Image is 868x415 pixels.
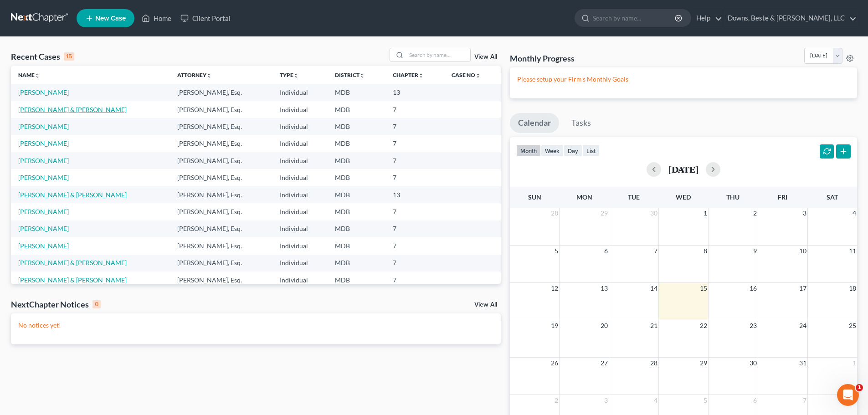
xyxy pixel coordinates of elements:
[510,53,575,64] h3: Monthly Progress
[385,203,444,220] td: 7
[475,73,481,78] i: unfold_more
[550,320,559,331] span: 19
[328,220,385,237] td: MDB
[385,152,444,169] td: 7
[170,101,272,118] td: [PERSON_NAME], Esq.
[541,144,564,157] button: week
[385,135,444,152] td: 7
[699,358,708,369] span: 29
[528,193,541,201] span: Sun
[64,52,74,61] div: 15
[18,157,69,164] a: [PERSON_NAME]
[600,320,609,331] span: 20
[848,283,857,294] span: 18
[798,320,807,331] span: 24
[272,220,328,237] td: Individual
[393,72,424,78] a: Chapterunfold_more
[177,72,212,78] a: Attorneyunfold_more
[649,358,658,369] span: 28
[328,169,385,186] td: MDB
[328,84,385,101] td: MDB
[18,208,69,215] a: [PERSON_NAME]
[852,208,857,219] span: 4
[649,208,658,219] span: 30
[335,72,365,78] a: Districtunfold_more
[699,320,708,331] span: 22
[18,225,69,232] a: [PERSON_NAME]
[798,246,807,256] span: 10
[170,169,272,186] td: [PERSON_NAME], Esq.
[170,135,272,152] td: [PERSON_NAME], Esq.
[385,186,444,203] td: 13
[649,283,658,294] span: 14
[802,208,807,219] span: 3
[385,84,444,101] td: 13
[272,84,328,101] td: Individual
[385,118,444,135] td: 7
[272,118,328,135] td: Individual
[603,395,609,406] span: 3
[18,191,127,199] a: [PERSON_NAME] & [PERSON_NAME]
[328,237,385,254] td: MDB
[593,10,676,26] input: Search by name...
[582,144,600,157] button: list
[856,384,863,391] span: 1
[328,272,385,288] td: MDB
[603,246,609,256] span: 6
[18,139,69,147] a: [PERSON_NAME]
[798,283,807,294] span: 17
[703,395,708,406] span: 5
[170,152,272,169] td: [PERSON_NAME], Esq.
[18,106,127,113] a: [PERSON_NAME] & [PERSON_NAME]
[272,272,328,288] td: Individual
[554,395,559,406] span: 2
[11,51,74,62] div: Recent Cases
[18,174,69,181] a: [PERSON_NAME]
[170,118,272,135] td: [PERSON_NAME], Esq.
[280,72,299,78] a: Typeunfold_more
[18,88,69,96] a: [PERSON_NAME]
[328,186,385,203] td: MDB
[827,193,838,201] span: Sat
[726,193,740,201] span: Thu
[752,395,758,406] span: 6
[385,101,444,118] td: 7
[802,395,807,406] span: 7
[600,358,609,369] span: 27
[516,144,541,157] button: month
[18,242,69,250] a: [PERSON_NAME]
[272,101,328,118] td: Individual
[749,320,758,331] span: 23
[703,208,708,219] span: 1
[272,135,328,152] td: Individual
[510,113,559,133] a: Calendar
[170,237,272,254] td: [PERSON_NAME], Esq.
[206,73,212,78] i: unfold_more
[328,118,385,135] td: MDB
[563,113,599,133] a: Tasks
[272,237,328,254] td: Individual
[550,283,559,294] span: 12
[554,246,559,256] span: 5
[517,75,850,84] p: Please setup your Firm's Monthly Goals
[170,272,272,288] td: [PERSON_NAME], Esq.
[474,54,497,60] a: View All
[272,203,328,220] td: Individual
[474,302,497,308] a: View All
[692,10,722,26] a: Help
[385,255,444,272] td: 7
[699,283,708,294] span: 15
[272,169,328,186] td: Individual
[649,320,658,331] span: 21
[385,237,444,254] td: 7
[653,246,658,256] span: 7
[170,203,272,220] td: [PERSON_NAME], Esq.
[170,220,272,237] td: [PERSON_NAME], Esq.
[600,283,609,294] span: 13
[668,164,699,174] h2: [DATE]
[18,72,40,78] a: Nameunfold_more
[628,193,640,201] span: Tue
[176,10,235,26] a: Client Portal
[798,358,807,369] span: 31
[328,203,385,220] td: MDB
